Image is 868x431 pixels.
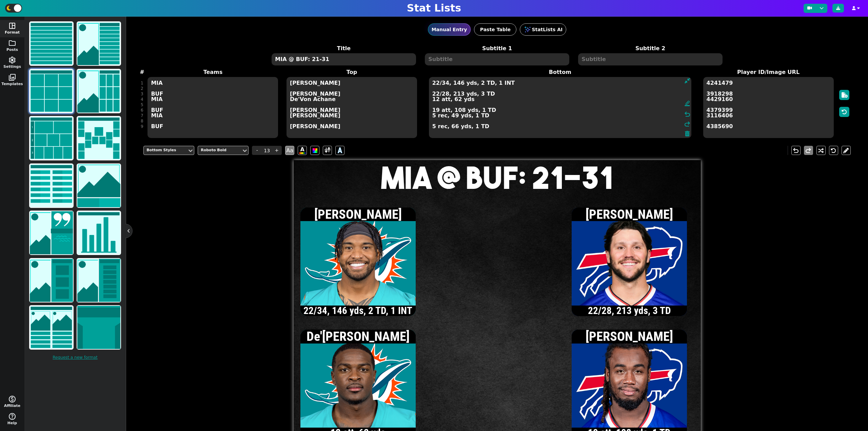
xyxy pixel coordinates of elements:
textarea: MIA @ BUF: 21-31 [272,53,416,65]
span: A [338,145,342,156]
div: Roboto Bold [201,148,239,153]
img: grid with image [77,70,120,113]
div: 8 [141,118,143,124]
button: Paste Table [474,23,516,36]
span: [PERSON_NAME] [586,207,673,222]
h1: Stat Lists [407,2,461,14]
span: undo [683,110,691,118]
button: undo [791,146,801,155]
span: monetization_on [8,395,16,403]
div: 4 [141,97,143,102]
div: 6 [141,107,143,113]
textarea: 22/34, 146 yds, 2 TD, 1 INT 22/28, 213 yds, 3 TD 12 att, 62 yds 19 att, 108 yds, 1 TD 5 rec, 49 y... [429,77,691,138]
img: bracket [77,117,120,160]
img: jersey [77,306,120,349]
img: matchup [77,164,120,207]
img: list with image [77,22,120,65]
label: # [140,68,144,76]
h1: MIA @ BUF: 21-31 [294,162,701,193]
label: Subtitle 2 [574,44,727,53]
div: 2 [141,86,143,91]
span: undo [792,146,800,155]
span: [PERSON_NAME] [314,207,402,222]
span: folder [8,39,16,47]
div: Bottom Styles [146,148,184,153]
span: redo [804,146,812,155]
img: comparison [30,306,73,349]
textarea: MIA BUF MIA BUF MIA BUF [147,77,278,138]
div: 9 [141,124,143,129]
img: news/quote [30,211,73,254]
span: - [252,146,262,155]
span: 22/34, 146 yds, 2 TD, 1 INT [303,306,413,316]
div: 7 [141,113,143,118]
img: highlight [30,259,73,302]
img: lineup [77,259,120,302]
span: De'[PERSON_NAME] [307,329,410,344]
span: Aa [285,146,294,155]
img: tier [30,117,73,160]
span: redo [683,120,691,128]
span: 22/28, 213 yds, 3 TD [575,306,684,316]
span: [PERSON_NAME] [586,329,673,344]
span: + [272,146,282,155]
textarea: 4241479 3918298 4429160 4379399 3116406 4385690 [703,77,834,138]
img: list [30,22,73,65]
img: grid [30,70,73,113]
button: StatLists AI [520,23,566,36]
textarea: [PERSON_NAME] [PERSON_NAME] De'Von Achane [PERSON_NAME] [PERSON_NAME] [PERSON_NAME] [287,77,417,138]
span: space_dashboard [8,22,16,30]
button: Manual Entry [428,23,471,36]
label: Title [267,44,420,53]
span: photo_library [8,73,16,81]
label: Subtitle 1 [420,44,574,53]
div: 1 [141,80,143,86]
button: redo [804,146,813,155]
label: Teams [143,68,282,76]
label: Bottom [421,68,699,76]
span: help [8,412,16,420]
img: chart [77,211,120,254]
label: Player ID/Image URL [699,68,838,76]
div: 3 [141,91,143,97]
div: 5 [141,102,143,107]
span: settings [8,56,16,64]
span: format_ink_highlighter [684,100,690,109]
label: Top [282,68,421,76]
a: Request a new format [28,351,122,364]
img: scores [30,164,73,207]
